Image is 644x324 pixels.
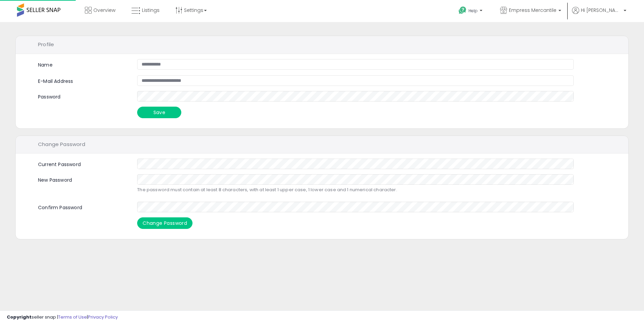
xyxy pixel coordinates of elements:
[137,186,574,193] p: The password must contain at least 8 characters, with at least 1 upper case, 1 lower case and 1 n...
[33,159,132,168] label: Current Password
[7,314,32,320] strong: Copyright
[33,91,132,101] label: Password
[458,6,467,15] i: Get Help
[93,7,115,14] span: Overview
[58,314,87,320] a: Terms of Use
[572,7,626,22] a: Hi [PERSON_NAME]
[88,314,118,320] a: Privacy Policy
[137,107,181,118] button: Save
[468,8,478,14] span: Help
[33,174,132,184] label: New Password
[509,7,556,14] span: Empress Mercantile
[453,1,489,22] a: Help
[33,202,132,211] label: Confirm Password
[33,75,132,85] label: E-Mail Address
[16,136,628,154] div: Change Password
[137,217,192,229] button: Change Password
[142,7,160,14] span: Listings
[581,7,622,14] span: Hi [PERSON_NAME]
[7,314,118,321] div: seller snap | |
[16,36,628,54] div: Profile
[38,61,53,69] label: Name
